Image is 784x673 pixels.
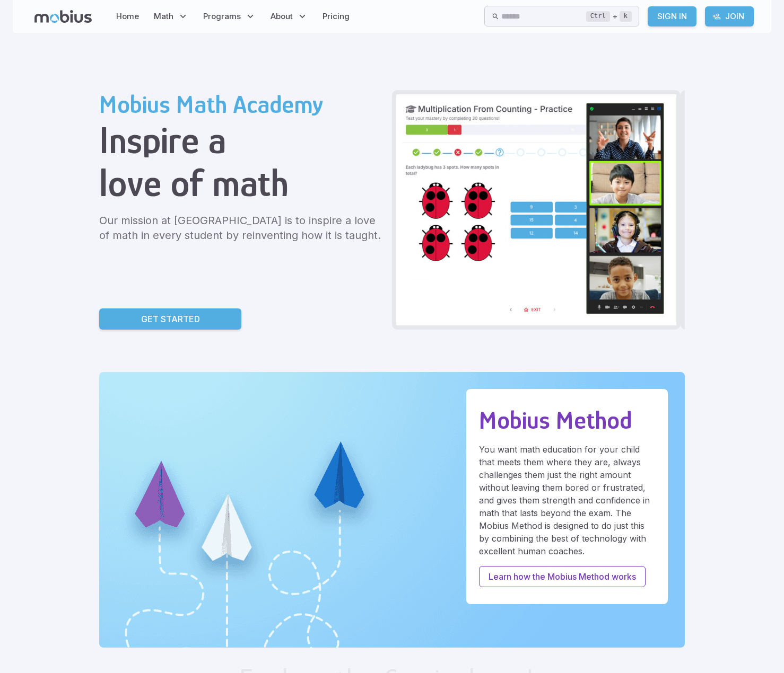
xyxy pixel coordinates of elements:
a: Learn how the Mobius Method works [479,566,646,587]
span: About [271,11,293,22]
a: Get Started [99,308,241,330]
h1: Inspire a [99,119,384,162]
a: Sign In [648,6,696,26]
p: Our mission at [GEOGRAPHIC_DATA] is to inspire a love of math in every student by reinventing how... [99,213,384,243]
a: Join [705,6,754,26]
div: + [586,10,632,23]
kbd: k [620,11,632,22]
span: Programs [203,11,241,22]
img: Unique Paths [99,372,685,648]
a: Pricing [319,4,353,29]
img: Grade 2 Class [396,94,676,325]
h1: love of math [99,162,384,205]
a: Home [113,4,142,29]
span: Math [154,11,173,22]
p: You want math education for your child that meets them where they are, always challenges them jus... [479,443,655,557]
kbd: Ctrl [586,11,610,22]
p: Learn how the Mobius Method works [489,570,636,583]
h2: Mobius Method [479,406,655,435]
h2: Mobius Math Academy [99,90,384,119]
p: Get Started [141,313,200,325]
